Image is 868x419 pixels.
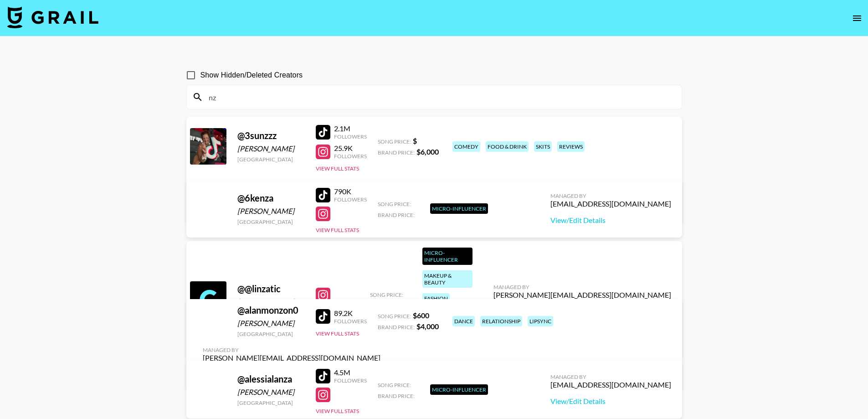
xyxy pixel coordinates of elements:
[237,297,305,306] div: [PERSON_NAME]
[416,147,439,156] strong: $ 6,000
[334,187,367,196] div: 790K
[370,291,403,298] span: Song Price:
[334,368,367,377] div: 4.5M
[550,199,671,208] div: [EMAIL_ADDRESS][DOMAIN_NAME]
[430,384,488,395] div: Micro-Influencer
[413,136,417,145] strong: $
[316,227,359,233] button: View Full Stats
[493,284,671,290] div: Managed By
[378,149,415,156] span: Brand Price:
[237,207,305,216] div: [PERSON_NAME]
[237,156,305,163] div: [GEOGRAPHIC_DATA]
[452,316,475,326] div: dance
[334,124,367,133] div: 2.1M
[237,373,305,385] div: @ alessialanza
[422,270,473,288] div: makeup & beauty
[378,212,415,218] span: Brand Price:
[422,248,473,265] div: Micro-Influencer
[334,309,367,318] div: 89.2K
[430,203,488,214] div: Micro-Influencer
[378,313,411,320] span: Song Price:
[378,382,411,388] span: Song Price:
[550,373,671,380] div: Managed By
[237,144,305,153] div: [PERSON_NAME]
[452,141,480,152] div: comedy
[237,192,305,204] div: @ 6kenza
[334,144,367,153] div: 25.9K
[316,165,359,172] button: View Full Stats
[480,316,522,326] div: relationship
[203,90,676,104] input: Search by User Name
[237,319,305,328] div: [PERSON_NAME]
[378,324,415,331] span: Brand Price:
[550,216,671,225] a: View/Edit Details
[378,393,415,399] span: Brand Price:
[557,141,585,152] div: reviews
[378,201,411,207] span: Song Price:
[7,6,98,28] img: Grail Talent
[203,347,380,353] div: Managed By
[422,293,450,304] div: fashion
[237,331,305,337] div: [GEOGRAPHIC_DATA]
[334,153,367,160] div: Followers
[237,305,305,316] div: @ alanmonzon0
[413,311,429,320] strong: $ 600
[416,322,439,331] strong: $ 4,000
[203,353,380,362] div: [PERSON_NAME][EMAIL_ADDRESS][DOMAIN_NAME]
[550,380,671,389] div: [EMAIL_ADDRESS][DOMAIN_NAME]
[200,70,303,81] span: Show Hidden/Deleted Creators
[334,196,367,203] div: Followers
[334,133,367,140] div: Followers
[316,408,359,414] button: View Full Stats
[486,141,529,152] div: food & drink
[550,397,671,406] a: View/Edit Details
[550,192,671,199] div: Managed By
[493,290,671,300] div: [PERSON_NAME][EMAIL_ADDRESS][DOMAIN_NAME]
[528,316,553,326] div: lipsync
[237,399,305,406] div: [GEOGRAPHIC_DATA]
[316,330,359,337] button: View Full Stats
[237,218,305,225] div: [GEOGRAPHIC_DATA]
[848,9,866,27] button: open drawer
[237,283,305,295] div: @ @linzatic
[334,377,367,384] div: Followers
[534,141,552,152] div: skits
[237,388,305,397] div: [PERSON_NAME]
[334,318,367,325] div: Followers
[378,138,411,145] span: Song Price:
[237,130,305,141] div: @ 3sunzzz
